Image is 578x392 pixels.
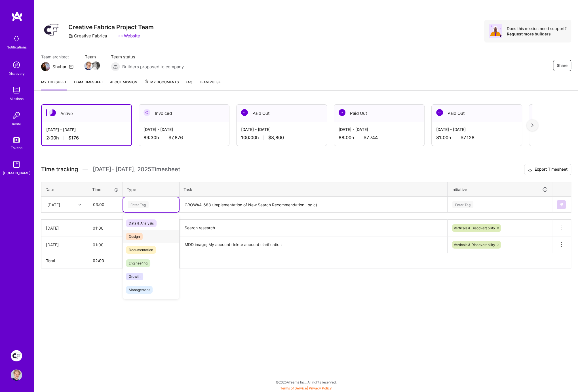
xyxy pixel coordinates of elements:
[339,126,420,132] div: [DATE] - [DATE]
[41,54,73,60] span: Team architect
[11,59,22,71] img: discovery
[144,79,179,90] a: My Documents
[144,135,225,141] div: 89:30 h
[241,126,322,132] div: [DATE] - [DATE]
[111,54,184,60] span: Team status
[280,386,307,390] a: Terms of Service
[180,182,448,197] th: Task
[364,135,378,141] span: $7,744
[199,80,221,84] span: Team Pulse
[339,135,420,141] div: 88:00 h
[180,197,447,212] textarea: GROWAA-688 (Implementation of New Search Recommendation Logic)
[41,166,78,173] span: Time tracking
[11,110,22,121] img: Invite
[10,96,24,102] div: Missions
[46,242,83,248] div: [DATE]
[88,253,123,268] th: 02:00
[11,369,22,381] img: User Avatar
[47,202,60,207] div: [DATE]
[11,350,22,361] img: Creative Fabrica Project Team
[334,105,424,122] div: Paid Out
[524,164,571,175] button: Export Timesheet
[507,26,567,31] div: Does this mission need support?
[280,386,332,390] span: |
[92,62,100,70] img: Team Member Avatar
[34,375,578,389] div: © 2025 ATeams Inc., All rights reserved.
[92,61,100,71] a: Team Member Avatar
[309,386,332,390] a: Privacy Policy
[46,135,127,141] div: 2:00 h
[489,24,502,38] img: Avatar
[11,84,22,96] img: teamwork
[126,273,143,280] span: Growth
[241,135,322,141] div: 100:00 h
[41,182,88,197] th: Date
[13,137,20,143] img: tokens
[11,11,23,22] img: logo
[126,246,156,254] span: Documentation
[11,33,22,44] img: bell
[11,145,22,151] div: Tokens
[559,202,564,207] img: Submit
[42,105,131,122] div: Active
[126,219,157,227] span: Data & Analysis
[432,105,522,122] div: Paid Out
[111,62,120,71] img: Builders proposed to company
[452,200,473,209] div: Enter Tag
[84,62,93,70] img: Team Member Avatar
[123,182,180,197] th: Type
[9,350,24,361] a: Creative Fabrica Project Team
[46,127,127,133] div: [DATE] - [DATE]
[557,63,568,68] span: Share
[46,225,83,231] div: [DATE]
[199,79,221,90] a: Team Pulse
[126,286,153,294] span: Management
[49,109,56,116] img: Active
[436,126,517,132] div: [DATE] - [DATE]
[461,135,474,141] span: $7,128
[454,243,495,247] span: Verticals & Discoverability
[9,71,25,77] div: Discovery
[241,109,248,116] img: Paid Out
[128,200,149,209] div: Enter Tag
[7,44,27,50] div: Notifications
[93,166,180,173] span: [DATE] - [DATE] , 2025 Timesheet
[85,54,100,60] span: Team
[144,126,225,132] div: [DATE] - [DATE]
[237,105,327,122] div: Paid Out
[41,79,67,90] a: My timesheet
[88,197,122,212] input: HH:MM
[144,79,179,85] span: My Documents
[126,233,143,240] span: Design
[69,64,73,69] i: icon Mail
[122,64,184,70] span: Builders proposed to company
[12,121,21,127] div: Invite
[92,187,119,192] div: Time
[186,79,192,90] a: FAQ
[452,186,548,193] div: Initiative
[268,135,284,141] span: $8,800
[68,24,154,31] h3: Creative Fabrica Project Team
[553,60,571,71] button: Share
[139,105,229,122] div: Invoiced
[85,61,92,71] a: Team Member Avatar
[88,237,123,252] input: HH:MM
[73,79,103,90] a: Team timesheet
[9,369,24,381] a: User Avatar
[531,123,533,127] img: right
[41,253,88,268] th: Total
[436,135,517,141] div: 81:00 h
[68,34,73,38] i: icon CompanyGray
[180,237,447,253] textarea: MDD image; My account delete account clarification
[3,170,30,176] div: [DOMAIN_NAME]
[168,135,183,141] span: $7,876
[144,109,150,116] img: Invoiced
[68,33,107,39] div: Creative Fabrica
[88,221,123,236] input: HH:MM
[41,62,50,71] img: Team Architect
[41,20,62,40] img: Company Logo
[436,109,443,116] img: Paid Out
[126,259,150,267] span: Engineering
[507,31,567,37] div: Request more builders
[110,79,137,90] a: About Mission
